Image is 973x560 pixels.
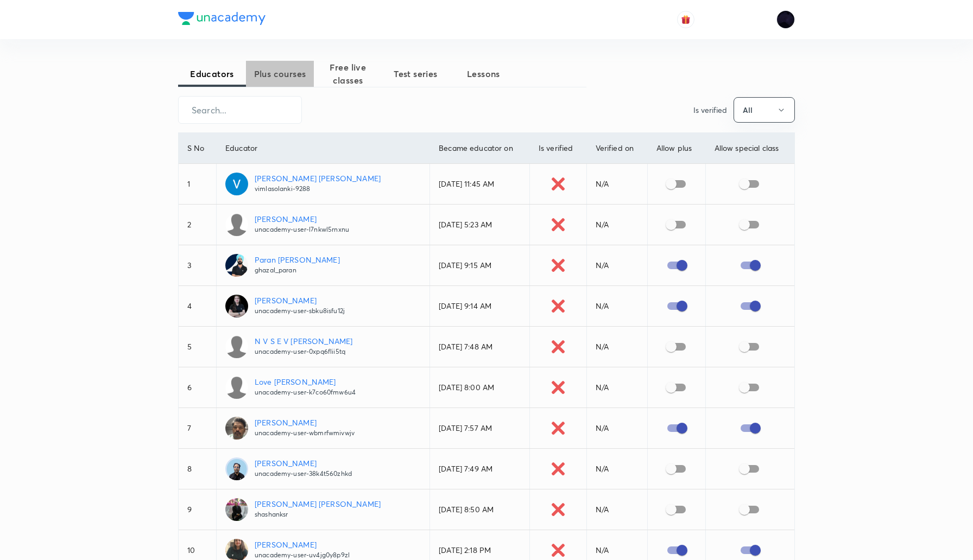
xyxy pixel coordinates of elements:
p: unacademy-user-sbku8isfu12j [255,306,345,316]
a: Company Logo [178,12,266,28]
td: N/A [586,164,647,205]
p: unacademy-user-0xpq6flii5tq [255,347,352,357]
p: [PERSON_NAME] [255,417,355,428]
img: Megha Gor [776,10,795,29]
p: Is verified [693,104,727,116]
td: 2 [179,205,216,245]
p: [PERSON_NAME] [255,213,349,225]
td: 9 [179,489,216,530]
th: Allow plus [647,133,705,164]
span: Lessons [450,67,517,80]
th: Is verified [529,133,586,164]
th: Educator [216,133,429,164]
img: Company Logo [178,12,266,25]
td: [DATE] 8:00 AM [430,367,530,408]
a: [PERSON_NAME] [PERSON_NAME]shashanksr [225,498,421,521]
p: shashanksr [255,510,381,519]
td: [DATE] 5:23 AM [430,205,530,245]
a: Paran [PERSON_NAME]ghazal_paran [225,254,421,277]
th: Became educator on [430,133,530,164]
td: N/A [586,245,647,286]
a: [PERSON_NAME]unacademy-user-wbmrfwmivwjv [225,417,421,440]
input: Search... [179,96,301,124]
th: Allow special class [705,133,794,164]
p: ghazal_paran [255,265,340,275]
td: N/A [586,327,647,367]
p: Paran [PERSON_NAME] [255,254,340,265]
td: N/A [586,489,647,530]
p: unacademy-user-k7co60fmw6u4 [255,387,356,397]
td: 5 [179,327,216,367]
a: [PERSON_NAME]unacademy-user-sbku8isfu12j [225,295,421,317]
p: unacademy-user-l7nkwl5rnxnu [255,225,349,234]
p: [PERSON_NAME] [255,457,352,469]
button: avatar [677,11,694,28]
a: N V S E V [PERSON_NAME]unacademy-user-0xpq6flii5tq [225,335,421,358]
p: unacademy-user-38k4t560zhkd [255,469,352,479]
td: N/A [586,286,647,327]
td: 7 [179,408,216,449]
td: [DATE] 11:45 AM [430,164,530,205]
p: [PERSON_NAME] [PERSON_NAME] [255,173,381,184]
a: [PERSON_NAME]unacademy-user-38k4t560zhkd [225,457,421,480]
td: N/A [586,367,647,408]
p: N V S E V [PERSON_NAME] [255,335,352,347]
th: Verified on [586,133,647,164]
td: [DATE] 8:50 AM [430,489,530,530]
td: [DATE] 9:15 AM [430,245,530,286]
p: unacademy-user-uv4jg0y8p9zl [255,550,350,560]
img: avatar [681,15,691,24]
td: 8 [179,449,216,489]
td: 6 [179,367,216,408]
td: N/A [586,408,647,449]
td: [DATE] 7:49 AM [430,449,530,489]
span: Plus courses [246,67,314,80]
td: [DATE] 7:48 AM [430,327,530,367]
td: N/A [586,449,647,489]
td: 3 [179,245,216,286]
td: [DATE] 7:57 AM [430,408,530,449]
p: [PERSON_NAME] [255,295,345,306]
button: All [734,97,795,123]
p: unacademy-user-wbmrfwmivwjv [255,428,355,438]
th: S No [179,133,216,164]
p: [PERSON_NAME] [255,539,350,550]
td: 4 [179,286,216,327]
p: Love [PERSON_NAME] [255,376,356,387]
p: [PERSON_NAME] [PERSON_NAME] [255,498,381,510]
td: [DATE] 9:14 AM [430,286,530,327]
span: Free live classes [314,61,382,87]
td: N/A [586,205,647,245]
td: 1 [179,164,216,205]
p: vimlasolanki-9288 [255,184,381,194]
span: Test series [382,67,450,80]
span: Educators [178,67,246,80]
a: [PERSON_NAME] [PERSON_NAME]vimlasolanki-9288 [225,173,421,195]
a: Love [PERSON_NAME]unacademy-user-k7co60fmw6u4 [225,376,421,399]
a: [PERSON_NAME]unacademy-user-l7nkwl5rnxnu [225,213,421,236]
